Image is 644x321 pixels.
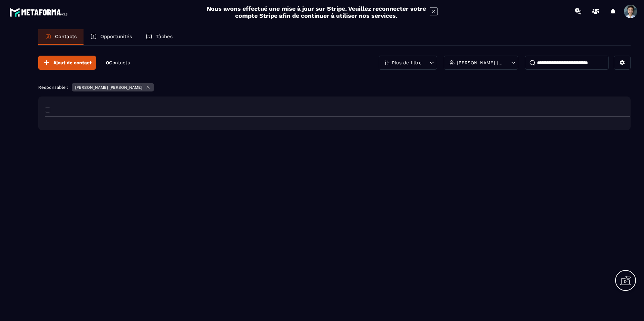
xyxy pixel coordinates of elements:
a: Contacts [38,29,84,45]
h2: Nous avons effectué une mise à jour sur Stripe. Veuillez reconnecter votre compte Stripe afin de ... [206,5,426,19]
button: Ajout de contact [38,56,96,70]
p: [PERSON_NAME] [PERSON_NAME] [75,85,142,90]
span: Ajout de contact [53,59,92,66]
a: Opportunités [84,29,139,45]
a: Tâches [139,29,179,45]
p: [PERSON_NAME] [PERSON_NAME] [457,60,503,65]
p: Plus de filtre [392,60,422,65]
p: Responsable : [38,85,68,90]
p: Tâches [156,34,173,40]
img: logo [9,6,70,18]
p: Opportunités [100,34,132,40]
p: Contacts [55,34,77,40]
p: 0 [106,60,130,66]
span: Contacts [109,60,130,65]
